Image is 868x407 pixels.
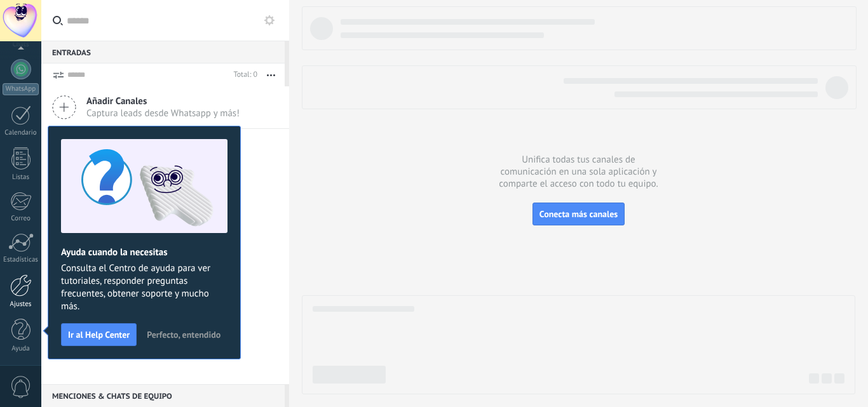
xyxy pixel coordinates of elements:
[3,215,39,223] div: Correo
[61,323,137,346] button: Ir al Help Center
[229,69,257,81] div: Total: 0
[3,300,39,309] div: Ajustes
[257,63,285,86] button: Más
[3,173,39,182] div: Listas
[41,41,285,63] div: Entradas
[86,107,240,119] span: Captura leads desde Whatsapp y más!
[3,256,39,264] div: Estadísticas
[539,208,618,220] span: Conecta más canales
[3,345,39,353] div: Ayuda
[147,330,220,339] span: Perfecto, entendido
[41,384,285,407] div: Menciones & Chats de equipo
[86,95,240,107] span: Añadir Canales
[3,129,39,137] div: Calendario
[3,83,39,95] div: WhatsApp
[61,246,227,258] h2: Ayuda cuando la necesitas
[61,262,227,313] span: Consulta el Centro de ayuda para ver tutoriales, responder preguntas frecuentes, obtener soporte ...
[68,330,130,339] span: Ir al Help Center
[532,203,625,225] button: Conecta más canales
[141,325,226,344] button: Perfecto, entendido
